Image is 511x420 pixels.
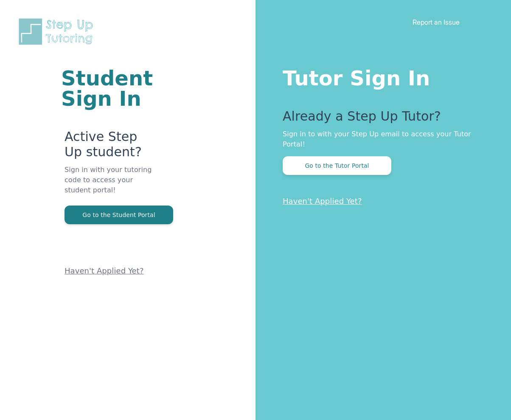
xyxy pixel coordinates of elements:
img: Step Up Tutoring horizontal logo [17,17,98,46]
a: Report an Issue [413,18,460,26]
p: Already a Step Up Tutor? [283,109,477,129]
p: Sign in to with your Step Up email to access your Tutor Portal! [283,129,477,149]
a: Go to the Student Portal [65,211,173,219]
h1: Student Sign In [61,68,154,109]
p: Active Step Up student? [65,129,154,165]
a: Haven't Applied Yet? [283,197,362,206]
a: Go to the Tutor Portal [283,161,391,169]
p: Sign in with your tutoring code to access your student portal! [65,165,154,206]
a: Haven't Applied Yet? [65,266,144,275]
button: Go to the Student Portal [65,206,173,224]
button: Go to the Tutor Portal [283,156,391,175]
h1: Tutor Sign In [283,65,477,88]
